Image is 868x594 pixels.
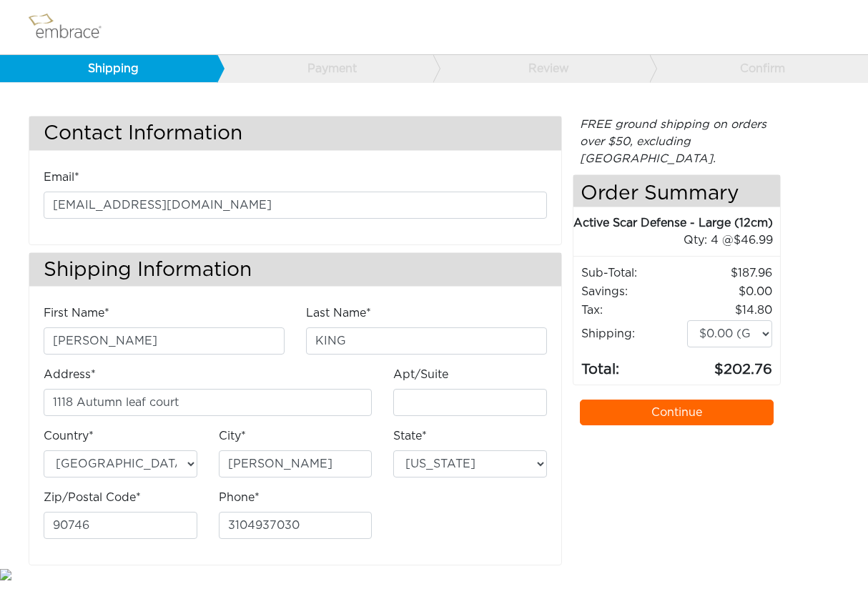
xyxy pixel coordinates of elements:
label: Address* [44,366,96,383]
td: Sub-Total: [581,264,686,282]
td: 187.96 [686,264,773,282]
label: Zip/Postal Code* [44,489,141,506]
a: Confirm [649,55,867,82]
label: State* [393,427,427,445]
h3: Contact Information [29,117,561,150]
label: Apt/Suite [393,366,448,383]
td: 202.76 [686,348,773,381]
label: First Name* [44,305,109,322]
td: Total: [581,348,686,381]
td: Savings : [581,282,686,301]
td: 14.80 [686,301,773,320]
a: Continue [580,400,774,425]
td: Tax: [581,301,686,320]
a: Review [433,55,650,82]
img: logo.png [25,9,118,45]
div: Active Scar Defense - Large (12cm) [573,214,773,232]
label: Country* [44,427,94,445]
label: Email* [44,169,79,186]
label: Phone* [219,489,260,506]
td: Shipping: [581,320,686,348]
label: City* [219,427,246,445]
a: Payment [217,55,434,82]
h3: Shipping Information [29,253,561,287]
div: FREE ground shipping on orders over $50, excluding [GEOGRAPHIC_DATA]. [573,116,781,167]
span: 46.99 [734,234,773,246]
h4: Order Summary [573,175,780,207]
td: 0.00 [686,282,773,301]
div: 4 @ [591,232,773,249]
label: Last Name* [306,305,371,322]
